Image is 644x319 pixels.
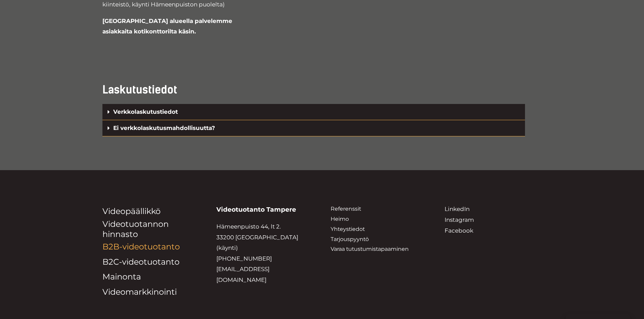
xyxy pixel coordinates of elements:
a: Ei verkkolaskutusmahdollisuutta? [113,125,215,131]
nav: Valikko [102,204,200,299]
a: LinkedIn [445,206,470,212]
p: Hämeenpuisto 44, lt 2. 33200 [GEOGRAPHIC_DATA] (käynti) [216,221,314,285]
div: Verkkolaskutustiedot [102,104,525,120]
a: B2C-videotuotanto [102,257,180,267]
strong: [GEOGRAPHIC_DATA] alueella palvelemme asiakkaita kotikonttorilta käsin. [102,18,232,35]
aside: Footer Widget 3 [331,204,428,254]
a: Videotuotannon hinnasto [102,219,169,239]
a: Referenssit [331,206,361,212]
a: Verkkolaskutustiedot [113,108,178,115]
a: [PHONE_NUMBER] [216,255,272,262]
div: Ei verkkolaskutusmahdollisuutta? [102,120,525,136]
a: [EMAIL_ADDRESS][DOMAIN_NAME] [216,266,269,283]
a: Varaa tutustumistapaaminen [331,246,409,252]
a: Videopäällikkö [102,206,161,216]
a: B2B-videotuotanto [102,242,180,251]
a: Yhteystiedot [331,226,365,232]
aside: Footer Widget 2 [102,204,200,299]
a: Mainonta [102,272,141,282]
a: Videomarkkinointi [102,287,177,297]
a: Facebook [445,227,473,234]
strong: Videotuotanto Tampere [216,206,296,213]
a: Tarjouspyyntö [331,236,369,242]
h3: Laskutustiedot [102,82,525,98]
a: Instagram [445,216,474,223]
nav: Valikko [331,204,428,254]
a: Heimo [331,216,349,222]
